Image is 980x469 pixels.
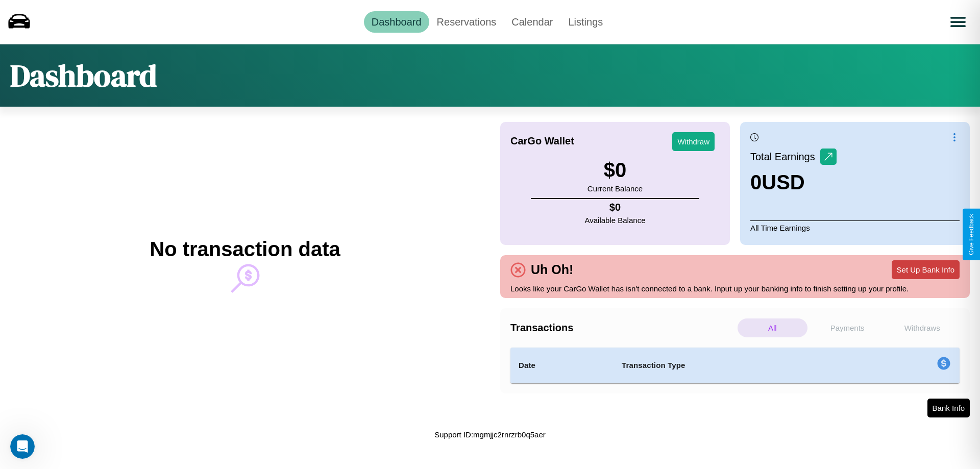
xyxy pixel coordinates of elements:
[10,434,35,459] iframe: Intercom live chat
[364,11,429,33] a: Dashboard
[738,318,807,337] p: All
[585,202,646,213] h4: $ 0
[510,282,960,295] p: Looks like your CarGo Wallet has isn't connected to a bank. Input up your banking info to finish ...
[892,260,960,279] button: Set Up Bank Info
[510,322,735,334] h4: Transactions
[887,318,957,337] p: Withdraws
[519,359,605,372] h4: Date
[504,11,560,33] a: Calendar
[585,213,646,227] p: Available Balance
[672,132,715,151] button: Withdraw
[510,348,960,383] table: simple table
[429,11,504,33] a: Reservations
[813,318,883,337] p: Payments
[434,428,546,441] p: Support ID: mgmjjc2rnrzrb0q5aer
[587,159,643,182] h3: $ 0
[944,8,972,36] button: Open menu
[10,55,157,96] h1: Dashboard
[750,220,960,235] p: All Time Earnings
[927,399,970,417] button: Bank Info
[968,214,975,255] div: Give Feedback
[510,135,574,147] h4: CarGo Wallet
[587,182,643,195] p: Current Balance
[750,147,820,166] p: Total Earnings
[526,262,578,277] h4: Uh Oh!
[560,11,610,33] a: Listings
[150,238,340,261] h2: No transaction data
[622,359,853,372] h4: Transaction Type
[750,171,837,194] h3: 0 USD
